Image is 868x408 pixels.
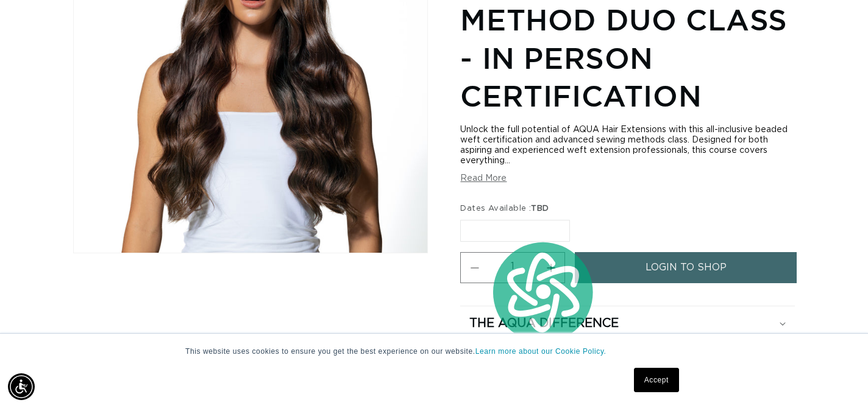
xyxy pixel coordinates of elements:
a: Learn more about our Cookie Policy. [475,347,607,356]
iframe: Chat Widget [807,350,868,408]
summary: The Aqua Difference [460,306,795,340]
label: TBD [460,220,570,242]
a: login to shop [575,252,797,283]
button: Read More [460,174,507,184]
legend: Dates Available : [460,203,550,215]
div: Unlock the full potential of AQUA Hair Extensions with this all-inclusive beaded weft certificati... [460,125,795,166]
a: Accept [634,368,679,392]
p: This website uses cookies to ensure you get the best experience on our website. [185,346,683,357]
div: Accessibility Menu [8,373,35,400]
img: logo.svg [488,239,596,345]
h2: The Aqua Difference [469,315,619,331]
span: login to shop [646,252,727,283]
span: TBD [531,205,549,213]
